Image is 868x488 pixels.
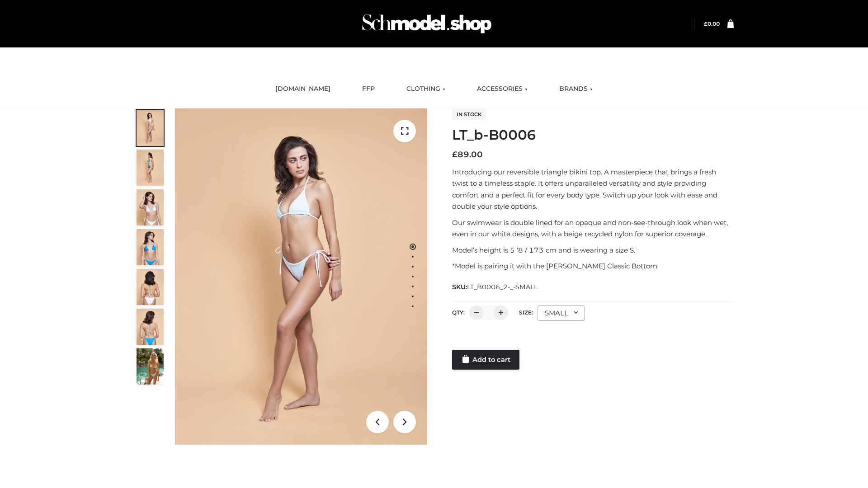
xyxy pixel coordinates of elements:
[452,309,465,316] label: QTY:
[452,217,734,240] p: Our swimwear is double lined for an opaque and non-see-through look when wet, even in our white d...
[704,20,720,27] a: £0.00
[704,20,708,27] span: £
[400,79,452,99] a: CLOTHING
[452,127,734,143] h1: LT_b-B0006
[538,305,585,321] div: SMALL
[470,79,534,99] a: ACCESSORIES
[467,283,538,291] span: LT_B0006_2-_-SMALL
[137,229,164,265] img: ArielClassicBikiniTop_CloudNine_AzureSky_OW114ECO_4-scaled.jpg
[137,348,164,385] img: Arieltop_CloudNine_AzureSky2.jpg
[175,108,427,445] img: ArielClassicBikiniTop_CloudNine_AzureSky_OW114ECO_1
[519,309,533,316] label: Size:
[137,150,164,186] img: ArielClassicBikiniTop_CloudNine_AzureSky_OW114ECO_2-scaled.jpg
[452,260,734,272] p: *Model is pairing it with the [PERSON_NAME] Classic Bottom
[452,350,519,370] a: Add to cart
[552,79,599,99] a: BRANDS
[137,110,164,146] img: ArielClassicBikiniTop_CloudNine_AzureSky_OW114ECO_1-scaled.jpg
[452,244,734,256] p: Model’s height is 5 ‘8 / 173 cm and is wearing a size S.
[269,79,337,99] a: [DOMAIN_NAME]
[704,20,720,27] bdi: 0.00
[355,79,382,99] a: FFP
[452,109,486,120] span: In stock
[137,269,164,305] img: ArielClassicBikiniTop_CloudNine_AzureSky_OW114ECO_7-scaled.jpg
[359,6,495,42] img: Schmodel Admin 964
[452,150,458,160] span: £
[137,189,164,225] img: ArielClassicBikiniTop_CloudNine_AzureSky_OW114ECO_3-scaled.jpg
[452,282,538,292] span: SKU:
[452,166,734,212] p: Introducing our reversible triangle bikini top. A masterpiece that brings a fresh twist to a time...
[452,150,483,160] bdi: 89.00
[137,309,164,345] img: ArielClassicBikiniTop_CloudNine_AzureSky_OW114ECO_8-scaled.jpg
